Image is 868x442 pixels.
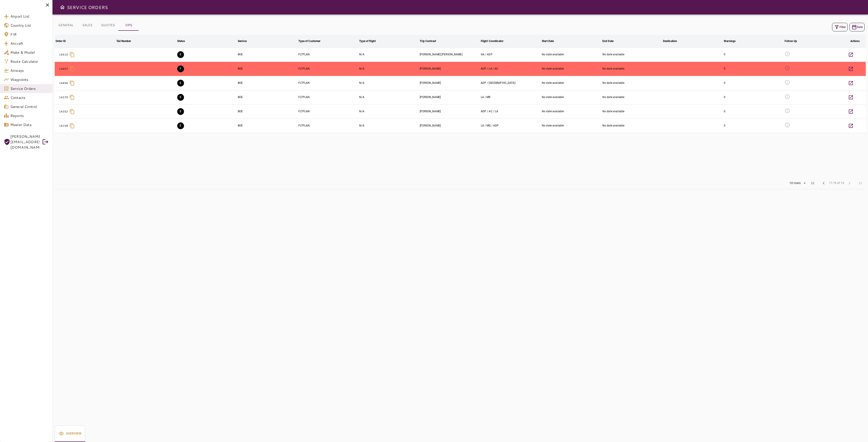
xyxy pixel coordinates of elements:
[845,92,856,103] button: Details
[298,38,326,44] span: Type of Customer
[55,20,139,31] div: basic tabs example
[807,178,818,189] span: First Page
[298,38,320,44] div: Type of Customer
[829,181,844,185] span: 11-16 of 16
[177,108,184,115] button: EXECUTION
[10,113,49,118] span: Reports
[56,38,72,44] span: Order ID
[845,120,856,131] button: Details
[419,90,480,104] td: [PERSON_NAME]
[237,119,297,133] td: BOE
[358,47,419,62] td: N/A
[818,178,829,189] span: Previous Page
[832,23,848,31] button: Filter
[237,47,297,62] td: BOE
[297,62,358,76] td: FLTPLAN
[810,180,816,186] span: first_page
[358,104,419,119] td: N/A
[481,95,540,99] div: LAURA ALONSO, MICHELLE RAMOS
[849,23,865,31] button: Date
[359,38,376,44] div: Type of flight
[541,90,601,104] td: No date available
[724,124,783,128] div: 0
[297,76,358,90] td: FLTPLAN
[541,119,601,133] td: No date available
[358,119,419,133] td: N/A
[177,80,184,87] button: EXECUTION
[855,178,866,189] span: Last Page
[481,53,540,56] div: GERARDO ARGUIJO, ADRIANA DEL POZO
[359,38,382,44] span: Type of flight
[541,47,601,62] td: No date available
[788,181,802,185] div: 10 rows
[724,38,736,44] div: Warnings
[297,90,358,104] td: FLTPLAN
[419,119,480,133] td: [PERSON_NAME]
[67,4,108,11] h6: SERVICE ORDERS
[419,76,480,90] td: [PERSON_NAME]
[10,50,49,55] span: Make & Model
[844,178,855,189] span: Next Page
[542,38,554,44] div: Start Date
[845,78,856,89] button: Details
[602,38,619,44] span: End Date
[10,41,49,46] span: Aircraft
[55,426,85,442] button: Overview
[59,124,68,128] p: 14158
[10,77,49,82] span: Waypoints
[419,47,480,62] td: [PERSON_NAME] [PERSON_NAME]
[177,38,185,44] div: Status
[724,38,741,44] span: Warnings
[59,53,68,57] p: 14510
[10,23,49,28] span: Country List
[724,67,783,71] div: 0
[786,180,807,187] div: 10 rows
[177,51,184,58] button: EXECUTION
[358,76,419,90] td: N/A
[481,38,509,44] span: Flight Coordinator
[663,38,683,44] span: Destination
[297,119,358,133] td: FLTPLAN
[541,76,601,90] td: No date available
[724,81,783,85] div: 0
[238,38,247,44] div: Service
[542,38,560,44] span: Start Date
[10,95,49,100] span: Contacts
[58,3,67,12] button: Open drawer
[10,68,49,73] span: Airways
[821,180,826,186] span: chevron_left
[55,426,85,442] div: basic tabs example
[481,81,540,85] div: ADRIANA DEL POZO, GERARDO ARGUIJO
[59,110,68,114] p: 14352
[77,20,97,31] button: SALES
[601,76,662,90] td: No date available
[10,104,49,109] span: General Control
[724,110,783,113] div: 0
[785,38,797,44] div: Follow Up
[59,95,68,99] p: 14370
[10,14,49,19] span: Airport List
[845,49,856,60] button: Details
[420,38,442,44] span: Trip Contract
[10,59,49,64] span: Route Calculator
[297,47,358,62] td: FLTPLAN
[601,104,662,119] td: No date available
[358,62,419,76] td: N/A
[116,38,131,44] div: Tail Number
[10,134,40,150] span: [PERSON_NAME][EMAIL_ADDRESS][DOMAIN_NAME]
[481,124,540,128] div: LAURA ALONSO, MARISELA GONZALEZ, ADRIANA DEL POZO
[541,104,601,119] td: No date available
[55,20,77,31] button: GENERAL
[237,62,297,76] td: BOE
[481,38,503,44] div: Flight Coordinator
[59,81,68,85] p: 14496
[358,90,419,104] td: N/A
[237,76,297,90] td: BOE
[10,86,49,91] span: Service Orders
[541,62,601,76] td: No date available
[481,67,540,71] div: ADRIANA DEL POZO, LAURA ALONSO, ALFREDO CABRERA
[238,38,252,44] span: Service
[59,67,68,71] p: 14497
[97,20,118,31] button: QUOTES
[56,38,66,44] div: Order ID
